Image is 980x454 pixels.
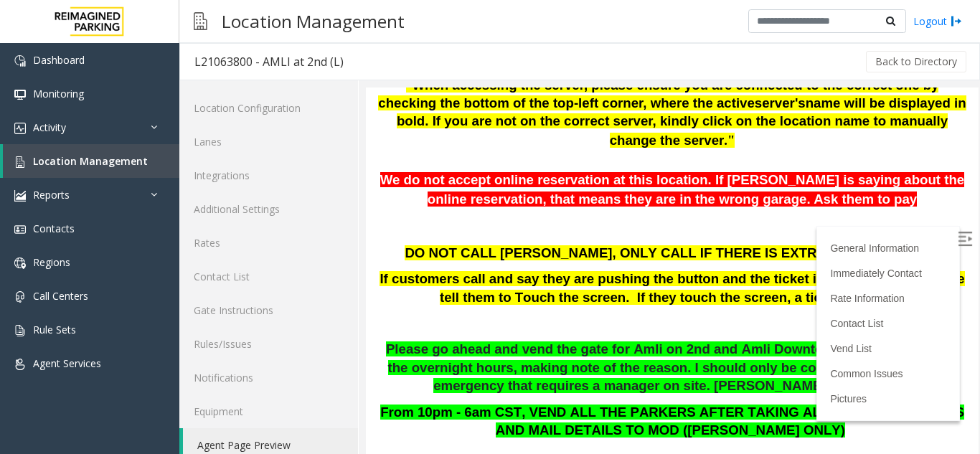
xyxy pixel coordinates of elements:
[951,14,962,29] img: logout
[464,255,506,267] a: Vend List
[179,125,358,159] a: Lanes
[358,45,369,60] span: ."
[866,51,966,72] button: Back to Directory
[14,359,26,370] img: 'icon'
[179,293,358,327] a: Gate Instructions
[464,230,517,242] a: Contact List
[464,180,556,191] a: Immediately Contact
[33,87,84,100] span: Monitoring
[464,280,537,292] a: Common Issues
[14,184,598,217] font: If customers call and say they are pushing the button and the ticket isn't coming out, please tel...
[179,192,358,226] a: Additional Settings
[14,55,26,67] img: 'icon'
[14,123,26,134] img: 'icon'
[464,205,539,217] a: Rate Information
[215,4,412,39] h3: Location Management
[33,154,148,168] span: Location Management
[3,144,179,178] a: Location Management
[33,255,70,269] span: Regions
[14,257,26,269] img: 'icon'
[194,52,344,71] div: L21063800 - AMLI at 2nd (L)
[913,14,962,29] a: Logout
[194,4,207,39] img: pageIcon
[33,188,70,202] span: Reports
[592,144,606,159] img: Open/Close Sidebar Menu
[33,323,76,336] span: Rule Sets
[14,291,26,303] img: 'icon'
[33,120,66,134] span: Activity
[464,155,553,166] a: General Information
[179,260,358,293] a: Contact List
[14,89,26,100] img: 'icon'
[14,325,26,336] img: 'icon'
[464,306,501,317] a: Pictures
[33,356,101,370] span: Agent Services
[179,394,358,428] a: Equipment
[14,224,26,235] img: 'icon'
[179,91,358,125] a: Location Configuration
[14,317,598,351] span: From 10pm - 6am CST, VEND ALL THE PARKERS AFTER TAKING ALL THE VALID DETAILS AND MAIL DETAILS TO ...
[33,222,75,235] span: Contacts
[14,190,26,202] img: 'icon'
[179,226,358,260] a: Rates
[33,53,85,67] span: Dashboard
[179,361,358,394] a: Notifications
[389,8,440,23] span: server's
[31,8,600,60] span: name will be displayed in bold. If you are not on the correct server, kindly click on the locatio...
[33,289,88,303] span: Call Centers
[179,159,358,192] a: Integrations
[14,85,598,119] span: We do not accept online reservation at this location. If [PERSON_NAME] is saying about the online...
[39,158,573,173] span: DO NOT CALL [PERSON_NAME], ONLY CALL IF THERE IS EXTREME EMERGENCY.
[179,327,358,361] a: Rules/Issues
[20,254,593,306] span: Please go ahead and vend the gate for Amli on 2nd and Amli Downtown customers during the overnigh...
[14,156,26,168] img: 'icon'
